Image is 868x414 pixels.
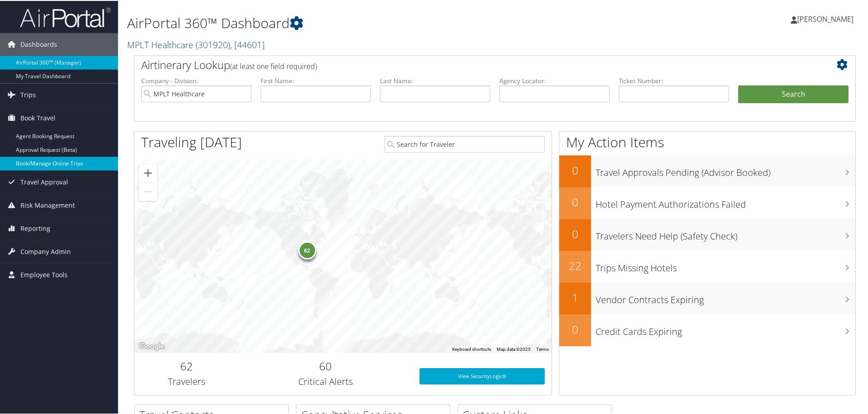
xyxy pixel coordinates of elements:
[246,358,406,373] h2: 60
[419,367,545,384] a: View SecurityLogic®
[596,256,855,274] h3: Trips Missing Hotels
[20,193,75,216] span: Risk Management
[559,132,855,151] h1: My Action Items
[559,250,855,282] a: 22Trips Missing Hotels
[497,346,531,351] span: Map data ©2025
[559,225,591,241] h2: 0
[137,340,167,352] img: Google
[230,38,265,50] span: , [ 44601 ]
[559,321,591,336] h2: 0
[139,182,157,200] button: Zoom out
[141,374,232,387] h3: Travelers
[559,289,591,304] h2: 1
[559,257,591,273] h2: 22
[137,340,167,352] a: Open this area in Google Maps (opens a new window)
[452,345,491,352] button: Keyboard shortcuts
[20,6,111,27] img: airportal-logo.png
[596,193,855,210] h3: Hotel Payment Authorizations Failed
[261,75,371,85] label: First Name:
[536,346,549,351] a: Terms (opens in new tab)
[20,263,68,285] span: Employee Tools
[246,374,406,387] h3: Critical Alerts
[797,13,853,23] span: [PERSON_NAME]
[559,314,855,345] a: 0Credit Cards Expiring
[596,320,855,337] h3: Credit Cards Expiring
[139,163,157,181] button: Zoom in
[298,240,316,259] div: 62
[20,216,50,239] span: Reporting
[141,132,242,151] h1: Traveling [DATE]
[385,135,545,152] input: Search for Traveler
[596,161,855,178] h3: Travel Approvals Pending (Advisor Booked)
[791,5,863,32] a: [PERSON_NAME]
[20,32,57,55] span: Dashboards
[738,85,848,103] button: Search
[559,282,855,314] a: 1Vendor Contracts Expiring
[559,155,855,186] a: 0Travel Approvals Pending (Advisor Booked)
[596,288,855,305] h3: Vendor Contracts Expiring
[20,239,71,262] span: Company Admin
[559,186,855,218] a: 0Hotel Payment Authorizations Failed
[20,170,68,193] span: Travel Approval
[230,60,317,70] span: (at least one field required)
[559,194,591,209] h2: 0
[141,358,232,373] h2: 62
[559,218,855,250] a: 0Travelers Need Help (Safety Check)
[127,13,617,32] h1: AirPortal 360™ Dashboard
[559,162,591,177] h2: 0
[619,75,729,85] label: Ticket Number:
[141,75,252,85] label: Company - Division:
[20,83,36,105] span: Trips
[596,224,855,242] h3: Travelers Need Help (Safety Check)
[499,75,610,85] label: Agency Locator:
[380,75,490,85] label: Last Name:
[196,38,230,50] span: ( 301920 )
[20,106,55,129] span: Book Travel
[127,38,265,50] a: MPLT Healthcare
[141,56,789,72] h2: Airtinerary Lookup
